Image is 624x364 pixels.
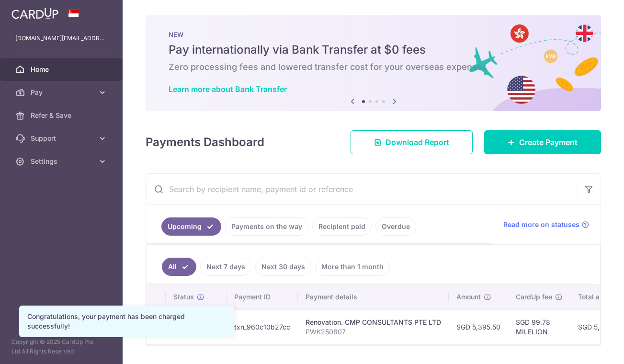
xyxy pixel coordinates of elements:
a: Recipient paid [312,217,372,236]
h4: Payments Dashboard [146,134,264,151]
span: Support [31,134,94,143]
a: All [162,258,196,276]
div: Renovation. CMP CONSULTANTS PTE LTD [306,318,441,327]
span: Read more on statuses [503,220,579,229]
td: SGD 5,395.50 [449,309,508,344]
th: Payment details [298,284,449,309]
a: Next 30 days [255,258,311,276]
td: SGD 99.78 MILELION [508,309,570,344]
span: Download Report [386,136,449,148]
span: CardUp fee [516,292,552,302]
div: Congratulations, your payment has been charged successfully! [27,312,226,331]
th: Payment ID [227,284,298,309]
a: More than 1 month [315,258,390,276]
span: Refer & Save [31,111,94,120]
a: Next 7 days [200,258,251,276]
img: CardUp [11,8,58,19]
span: Total amt. [578,292,610,302]
p: NEW [169,31,578,38]
input: Search by recipient name, payment id or reference [146,174,578,205]
span: Status [173,292,194,302]
a: Read more on statuses [503,220,589,229]
a: Create Payment [484,130,601,154]
a: Download Report [351,130,473,154]
a: Upcoming [161,217,221,236]
span: Create Payment [519,136,578,148]
p: PWK250807 [306,327,441,337]
h5: Pay internationally via Bank Transfer at $0 fees [169,42,578,57]
a: Payments on the way [225,217,308,236]
span: Amount [456,292,481,302]
td: txn_960c10b27cc [227,309,298,344]
p: [DOMAIN_NAME][EMAIL_ADDRESS][DOMAIN_NAME] [15,34,107,43]
img: Bank transfer banner [146,15,601,111]
a: Overdue [375,217,416,236]
span: Settings [31,157,94,166]
a: Learn more about Bank Transfer [169,84,287,94]
span: Pay [31,88,94,97]
h6: Zero processing fees and lowered transfer cost for your overseas expenses [169,61,578,73]
span: Home [31,65,94,74]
